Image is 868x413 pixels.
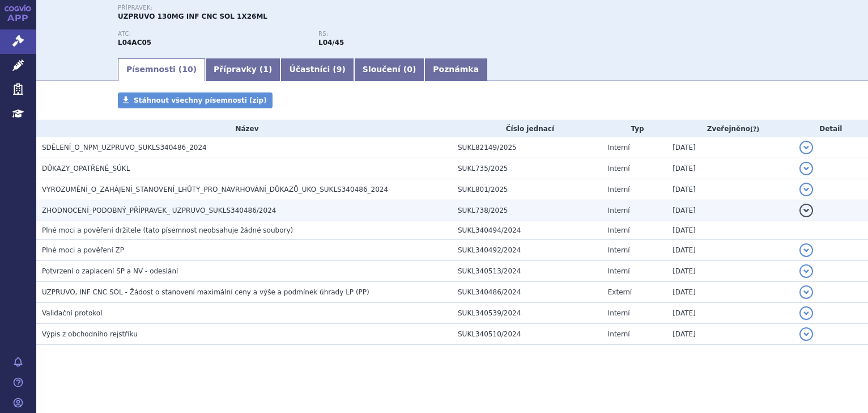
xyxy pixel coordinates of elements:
[667,158,794,179] td: [DATE]
[42,144,207,151] span: SDĚLENÍ_O_NPM_UZPRUVO_SUKLS340486_2024
[118,58,205,81] a: Písemnosti (10)
[452,303,602,324] td: SUKL340539/2024
[452,221,602,240] td: SUKL340494/2024
[318,39,344,47] strong: ustekinumab pro léčbu Crohnovy choroby
[608,309,630,317] span: Interní
[42,309,103,317] span: Validační protokol
[452,240,602,261] td: SUKL340492/2024
[42,226,141,234] span: Plné moci a pověření držitele
[452,158,602,179] td: SUKL735/2025
[794,120,868,137] th: Detail
[452,261,602,282] td: SUKL340513/2024
[42,267,178,275] span: Potvrzení o zaplacení SP a NV - odeslání
[452,282,602,303] td: SUKL340486/2024
[263,65,269,74] span: 1
[608,186,630,193] span: Interní
[36,120,452,137] th: Název
[354,58,424,81] a: Sloučení (0)
[118,92,273,108] a: Stáhnout všechny písemnosti (zip)
[608,267,630,275] span: Interní
[667,303,794,324] td: [DATE]
[667,120,794,137] th: Zveřejněno
[602,120,667,137] th: Typ
[118,12,267,20] span: UZPRUVO 130MG INF CNC SOL 1X26ML
[608,246,630,254] span: Interní
[118,5,519,11] p: Přípravek:
[667,261,794,282] td: [DATE]
[799,141,813,154] button: detail
[667,324,794,345] td: [DATE]
[799,243,813,257] button: detail
[42,330,138,338] span: Výpis z obchodního rejstříku
[667,137,794,158] td: [DATE]
[407,65,412,74] span: 0
[667,200,794,221] td: [DATE]
[42,246,124,254] span: Plné moci a pověření ZP
[452,137,602,158] td: SUKL82149/2025
[799,306,813,320] button: detail
[42,288,369,296] span: UZPRUVO, INF CNC SOL - Žádost o stanovení maximální ceny a výše a podmínek úhrady LP (PP)
[608,144,630,151] span: Interní
[42,165,130,172] span: DŮKAZY_OPATŘENÉ_SÚKL
[667,282,794,303] td: [DATE]
[608,330,630,338] span: Interní
[667,240,794,261] td: [DATE]
[608,288,632,296] span: Externí
[118,31,307,37] p: ATC:
[42,206,276,214] span: ZHODNOCENÍ_PODOBNÝ_PŘÍPRAVEK_ UZPRUVO_SUKLS340486/2024
[337,65,342,74] span: 9
[750,125,759,133] abbr: (?)
[143,226,293,234] span: (tato písemnost neobsahuje žádné soubory)
[452,120,602,137] th: Číslo jednací
[799,327,813,341] button: detail
[608,206,630,214] span: Interní
[280,58,354,81] a: Účastníci (9)
[318,31,508,37] p: RS:
[452,179,602,200] td: SUKL801/2025
[42,186,388,193] span: VYROZUMĚNÍ_O_ZAHÁJENÍ_STANOVENÍ_LHŮTY_PRO_NAVRHOVÁNÍ_DŮKAZŮ_UKO_SUKLS340486_2024
[799,183,813,196] button: detail
[799,285,813,299] button: detail
[182,65,193,74] span: 10
[205,58,280,81] a: Přípravky (1)
[608,226,630,234] span: Interní
[424,58,487,81] a: Poznámka
[134,96,267,104] span: Stáhnout všechny písemnosti (zip)
[667,221,794,240] td: [DATE]
[452,200,602,221] td: SUKL738/2025
[799,204,813,217] button: detail
[799,264,813,278] button: detail
[452,324,602,345] td: SUKL340510/2024
[118,39,151,47] strong: USTEKINUMAB
[667,179,794,200] td: [DATE]
[799,162,813,175] button: detail
[608,165,630,172] span: Interní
